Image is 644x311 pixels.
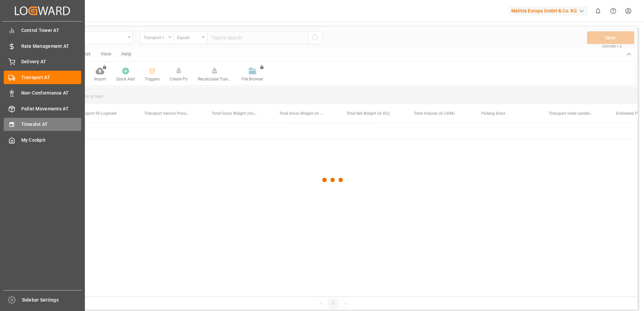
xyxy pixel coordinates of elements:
[4,102,81,115] a: Pallet Movements AT
[606,3,621,19] button: Help Center
[590,3,606,19] button: show 0 new notifications
[21,43,82,50] span: Rate Management AT
[21,27,82,34] span: Control Tower AT
[4,71,81,84] a: Transport AT
[509,6,588,16] div: Melitta Europa GmbH & Co. KG
[21,74,82,81] span: Transport AT
[21,121,82,128] span: Timeslot AT
[21,58,82,65] span: Delivery AT
[4,24,81,37] a: Control Tower AT
[4,118,81,131] a: Timeslot AT
[21,137,82,144] span: My Cockpit
[4,39,81,53] a: Rate Management AT
[4,133,81,146] a: My Cockpit
[21,105,82,112] span: Pallet Movements AT
[4,87,81,100] a: Non-Conformance AT
[21,90,82,97] span: Non-Conformance AT
[4,55,81,68] a: Delivery AT
[22,297,82,304] span: Sidebar Settings
[509,4,590,17] button: Melitta Europa GmbH & Co. KG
